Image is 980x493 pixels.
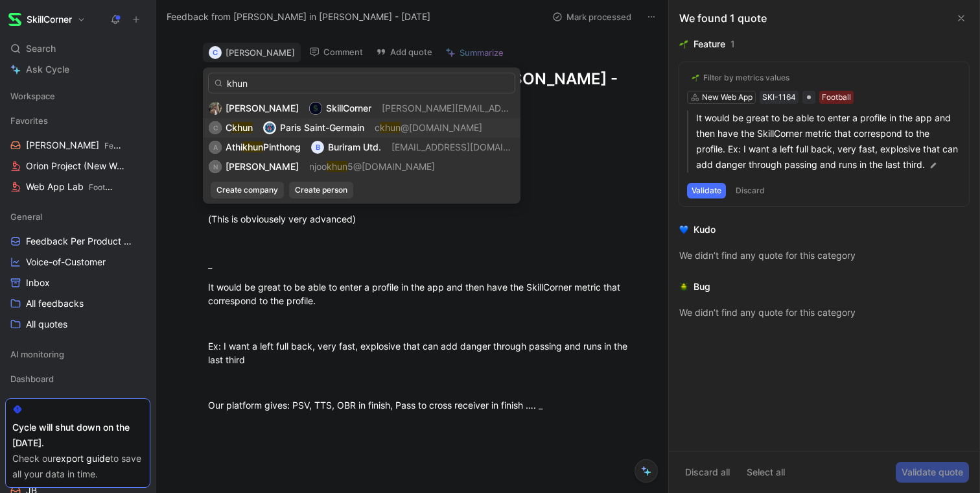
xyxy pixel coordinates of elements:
[391,141,543,152] span: [EMAIL_ADDRESS][DOMAIN_NAME]
[209,121,222,134] div: C
[208,73,515,93] input: Search...
[295,184,347,197] span: Create person
[226,141,242,152] span: Athi
[328,141,381,152] span: Buriram Utd.
[209,102,222,115] img: 8760850727652_de828d6e26cfca48dc09_192.jpg
[263,141,301,152] span: Pinthong
[311,141,324,154] div: B
[347,161,435,172] span: 5@[DOMAIN_NAME]
[226,161,299,172] span: [PERSON_NAME]
[209,160,222,173] div: N
[216,184,278,197] span: Create company
[327,161,347,172] mark: khun
[226,122,232,133] span: C
[226,102,299,114] span: [PERSON_NAME]
[375,122,380,133] span: c
[380,122,401,133] mark: khun
[211,182,284,198] button: Create company
[263,121,276,134] img: logo
[309,161,327,172] span: njoo
[242,141,263,152] mark: khun
[232,122,253,133] mark: khun
[382,102,680,114] span: [PERSON_NAME][EMAIL_ADDRESS][PERSON_NAME][DOMAIN_NAME]
[401,122,482,133] span: @[DOMAIN_NAME]
[280,122,364,133] span: Paris Saint-Germain
[289,182,353,198] button: Create person
[326,102,371,114] span: SkillCorner
[209,141,222,154] div: A
[309,102,322,115] img: logo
